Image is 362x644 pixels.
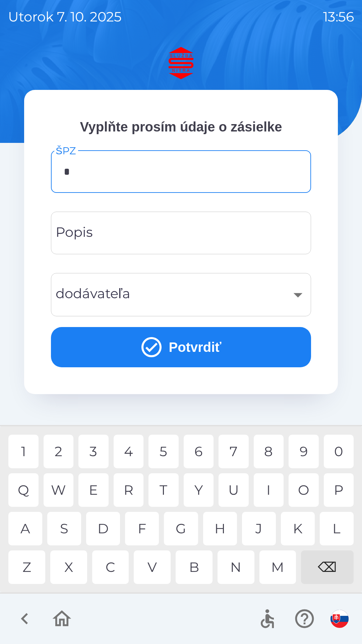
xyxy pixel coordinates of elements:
[8,7,122,27] p: utorok 7. 10. 2025
[24,47,338,79] img: Logo
[56,144,76,158] label: ŠPZ
[51,117,311,137] p: Vyplňte prosím údaje o zásielke
[51,327,311,367] button: Potvrdiť
[323,7,354,27] p: 13:56
[330,610,349,628] img: sk flag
